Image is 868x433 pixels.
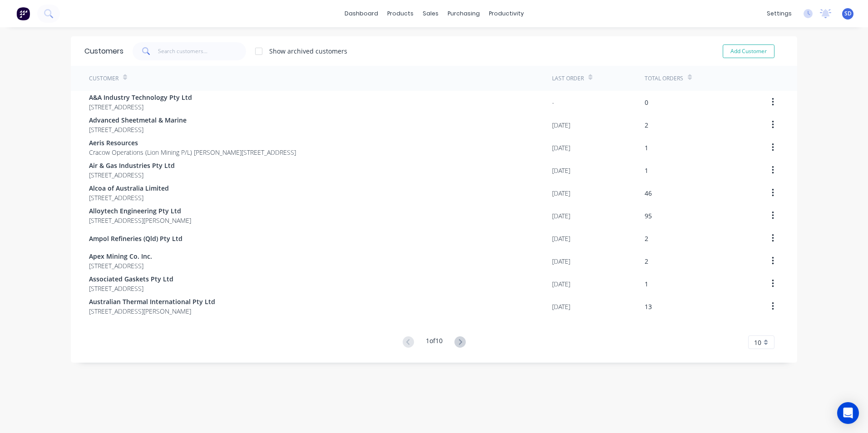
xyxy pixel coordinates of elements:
[340,7,383,20] a: dashboard
[552,234,570,243] div: [DATE]
[89,138,296,148] span: Aeris Resources
[837,402,859,424] div: Open Intercom Messenger
[89,206,191,216] span: Alloytech Engineering Pty Ltd
[552,143,570,153] div: [DATE]
[89,297,215,306] span: Australian Thermal International Pty Ltd
[89,148,296,157] span: Cracow Operations (Lion Mining P/L) [PERSON_NAME][STREET_ADDRESS]
[723,44,774,58] button: Add Customer
[484,7,528,20] div: productivity
[89,193,169,202] span: [STREET_ADDRESS]
[89,93,192,102] span: A&A Industry Technology Pty Ltd
[552,188,570,198] div: [DATE]
[84,46,123,57] div: Customers
[762,7,796,20] div: settings
[645,256,648,266] div: 2
[844,10,852,18] span: SD
[426,336,443,349] div: 1 of 10
[552,120,570,130] div: [DATE]
[89,161,175,170] span: Air & Gas Industries Pty Ltd
[552,74,584,83] div: Last Order
[89,261,152,271] span: [STREET_ADDRESS]
[645,120,648,130] div: 2
[89,216,191,225] span: [STREET_ADDRESS][PERSON_NAME]
[645,74,683,83] div: Total Orders
[552,279,570,289] div: [DATE]
[552,166,570,175] div: [DATE]
[552,211,570,221] div: [DATE]
[552,98,554,107] div: -
[645,98,648,107] div: 0
[645,234,648,243] div: 2
[89,74,118,83] div: Customer
[552,302,570,311] div: [DATE]
[89,125,187,134] span: [STREET_ADDRESS]
[645,279,648,289] div: 1
[89,102,192,112] span: [STREET_ADDRESS]
[645,188,652,198] div: 46
[158,42,247,60] input: Search customers...
[383,7,418,20] div: products
[89,284,173,293] span: [STREET_ADDRESS]
[754,338,761,347] span: 10
[443,7,484,20] div: purchasing
[269,46,347,56] div: Show archived customers
[418,7,443,20] div: sales
[89,183,169,193] span: Alcoa of Australia Limited
[89,234,182,243] span: Ampol Refineries (Qld) Pty Ltd
[89,306,215,316] span: [STREET_ADDRESS][PERSON_NAME]
[16,7,30,20] img: Factory
[89,274,173,284] span: Associated Gaskets Pty Ltd
[645,166,648,175] div: 1
[645,143,648,153] div: 1
[89,251,152,261] span: Apex Mining Co. Inc.
[645,211,652,221] div: 95
[645,302,652,311] div: 13
[89,170,175,180] span: [STREET_ADDRESS]
[552,256,570,266] div: [DATE]
[89,115,187,125] span: Advanced Sheetmetal & Marine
